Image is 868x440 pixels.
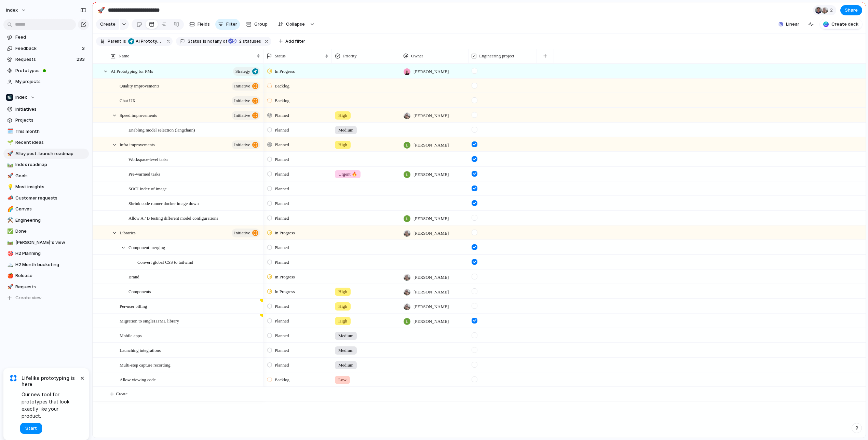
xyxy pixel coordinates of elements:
span: [PERSON_NAME] [413,318,449,325]
span: Most insights [15,183,86,190]
a: My projects [3,77,89,87]
div: 🎯 [7,250,12,258]
span: initiative [234,111,250,120]
span: Launching integrations [120,346,161,354]
span: AI Prototyping for PMs [136,38,162,44]
span: Linear [786,21,799,28]
a: 🛤️Index roadmap [3,160,89,170]
span: SOCI Index of image [128,184,167,192]
span: Mobile apps [120,331,142,339]
a: 🚀Requests [3,282,89,292]
span: Planned [275,200,289,207]
span: Name [119,53,129,59]
button: 💡 [6,183,13,190]
button: ⚒️ [6,217,13,224]
span: Lifelike prototyping is here [22,375,79,387]
span: Pre-warmed tasks [128,170,160,178]
button: Dismiss [78,374,86,382]
div: 🗓️ [7,127,12,135]
span: Parent [108,38,121,44]
button: initiative [232,82,260,91]
a: 🎯H2 Planning [3,248,89,259]
span: [PERSON_NAME] [413,68,449,75]
a: Prototypes [3,66,89,76]
button: initiative [232,229,260,237]
a: 🚀Goals [3,171,89,181]
span: Engineering [15,217,86,224]
div: 🛤️ [7,161,12,169]
span: Backlog [275,376,289,383]
span: Requests [15,56,74,63]
button: 🚀 [6,284,13,290]
span: Done [15,228,86,235]
span: Create deck [831,21,858,28]
a: 🍎Release [3,271,89,281]
span: any of [214,38,227,44]
div: ✅ [7,228,12,235]
div: 🚀 [7,172,12,180]
span: Planned [275,318,289,325]
span: Migration to singleHTML library [120,317,179,325]
span: Filter [226,21,237,28]
a: 🌱Recent ideas [3,137,89,148]
span: Add filter [285,38,305,44]
span: Allow viewing code [120,375,155,383]
span: Strategy [235,67,250,76]
span: Planned [275,362,289,369]
span: In Progress [275,288,295,295]
button: 🛤️ [6,239,13,246]
div: 🌱 [7,139,12,147]
span: Share [845,7,858,14]
button: 🏔️ [6,261,13,268]
div: 📣 [7,194,12,202]
button: ✅ [6,228,13,235]
span: [PERSON_NAME] [413,274,449,281]
div: 🚀 [97,5,105,15]
a: 💡Most insights [3,182,89,192]
span: initiative [234,140,250,150]
span: Owner [411,53,423,59]
span: Enabling model selection (langchain) [128,126,195,134]
span: Backlog [275,83,289,90]
span: Collapse [286,21,305,28]
button: is [121,38,127,45]
span: [PERSON_NAME] [413,112,449,119]
a: 🚀Alloy post-launch roadmap [3,149,89,159]
span: Release [15,272,86,279]
button: Add filter [275,37,309,46]
span: Group [254,21,268,28]
span: In Progress [275,68,295,75]
div: 🚀 [7,283,12,291]
span: Brand [128,273,139,280]
span: not [206,38,214,44]
a: 📣Customer requests [3,193,89,203]
span: Planned [275,347,289,354]
a: 🌈Canvas [3,204,89,214]
span: [PERSON_NAME] [413,230,449,237]
span: H2 Planning [15,250,86,257]
span: statuses [237,38,261,44]
span: Planned [275,156,289,163]
a: Projects [3,115,89,125]
span: High [338,318,347,325]
span: Libraries [120,229,136,236]
button: Create view [3,293,89,303]
span: Planned [275,215,289,222]
span: Per-user billing [120,302,147,310]
span: Index roadmap [15,161,86,168]
span: Multi-step capture recording [120,361,171,369]
span: Infra improvements [120,140,155,148]
button: 🍎 [6,272,13,279]
span: Initiatives [15,106,86,113]
button: Start [20,423,42,434]
span: My projects [15,78,86,85]
div: 🗓️This month [3,126,89,137]
button: initiative [232,140,260,149]
span: Start [25,425,37,432]
span: H2 Month bucketing [15,261,86,268]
